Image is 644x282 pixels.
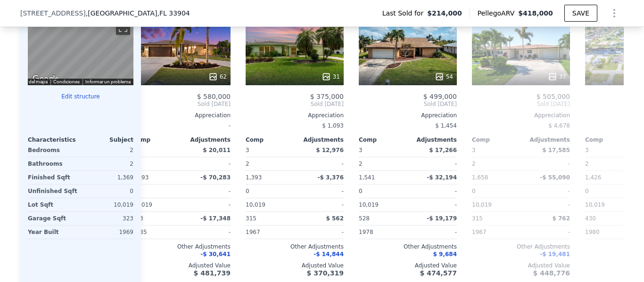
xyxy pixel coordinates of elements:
div: 1985 [132,226,180,239]
span: -$ 30,641 [200,251,231,258]
div: 2 [83,144,133,157]
span: $ 375,000 [310,93,344,100]
span: $ 1,454 [435,122,457,129]
span: 10,019 [359,201,379,208]
span: $ 580,000 [197,93,231,100]
span: $ 499,000 [423,93,457,100]
img: Google [30,73,61,85]
div: Unfinished Sqft [28,185,79,198]
span: $ 4,678 [548,122,570,129]
span: 10,019 [132,201,152,208]
div: - [523,157,570,170]
span: -$ 19,179 [427,215,457,222]
div: 1978 [359,226,406,239]
span: 528 [359,215,370,222]
div: Appreciation [359,112,457,119]
div: 37 [548,72,566,81]
div: 2 [359,157,406,170]
div: 54 [435,72,453,81]
span: 315 [246,215,256,222]
div: - [410,185,457,198]
div: Comp [472,136,521,144]
a: Abrir esta área en Google Maps (se abre en una ventana nueva) [30,73,61,85]
div: - [132,119,231,132]
button: SAVE [564,5,597,22]
div: Adjusted Value [472,262,570,269]
span: $ 9,684 [433,251,457,258]
div: Adjustments [295,136,344,144]
span: Sold [DATE] [472,100,570,108]
div: Other Adjustments [472,243,570,250]
span: 1,426 [585,174,601,181]
span: $ 17,266 [429,147,457,153]
div: 2 [472,157,519,170]
span: , [GEOGRAPHIC_DATA] [86,8,190,18]
div: - [410,157,457,170]
div: Adjusted Value [246,262,344,269]
span: $214,000 [427,8,462,18]
span: $ 448,776 [533,269,570,277]
div: - [183,185,231,198]
div: Lot Sqft [28,198,79,211]
span: Sold [DATE] [246,100,344,108]
span: Sold [DATE] [132,100,231,108]
span: $ 370,319 [307,269,344,277]
span: 3 [472,147,476,153]
span: $ 12,976 [316,147,344,153]
span: $ 20,011 [203,147,231,153]
div: 323 [83,212,133,225]
div: - [523,226,570,239]
div: 31 [322,72,340,81]
span: 10,019 [246,201,265,208]
div: Mapa [28,17,133,85]
div: Comp [585,136,634,144]
span: $ 17,585 [542,147,570,153]
span: -$ 17,348 [200,215,231,222]
div: Appreciation [246,112,344,119]
div: Adjusted Value [132,262,231,269]
div: - [297,157,344,170]
span: 0 [472,188,476,194]
span: -$ 70,283 [200,174,231,181]
div: - [297,198,344,211]
div: Other Adjustments [246,243,344,250]
span: 0 [585,188,589,194]
div: - [410,226,457,239]
div: 2 [585,157,632,170]
button: Datos del mapa [16,79,48,85]
span: Pellego ARV [478,8,519,18]
div: Characteristics [28,136,81,144]
div: Year Built [28,226,79,239]
div: Other Adjustments [359,243,457,250]
button: Edit structure [28,93,133,100]
div: 1,369 [83,171,133,184]
span: $ 762 [552,215,570,222]
div: Street View [28,17,133,85]
span: 430 [585,215,596,222]
div: 10,019 [83,198,133,211]
span: Last Sold for [382,8,428,18]
span: -$ 55,090 [540,174,570,181]
span: $ 505,000 [537,93,570,100]
div: Adjustments [182,136,231,144]
div: 1967 [246,226,293,239]
div: Adjustments [408,136,457,144]
span: , FL 33904 [157,9,190,17]
span: 315 [472,215,483,222]
div: 1967 [472,226,519,239]
span: -$ 19,481 [540,251,570,258]
span: [STREET_ADDRESS] [20,8,86,18]
span: $ 1,093 [322,122,344,129]
div: Comp [132,136,182,144]
div: - [410,198,457,211]
span: -$ 32,194 [427,174,457,181]
button: Activar o desactivar la vista de pantalla completa [116,21,130,35]
span: -$ 14,844 [314,251,344,258]
span: 1,693 [132,174,149,181]
span: Sold [DATE] [359,100,457,108]
span: $ 481,739 [194,269,231,277]
div: 2 [132,157,180,170]
div: Subject [81,136,133,144]
div: - [183,226,231,239]
span: 1,541 [359,174,375,181]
